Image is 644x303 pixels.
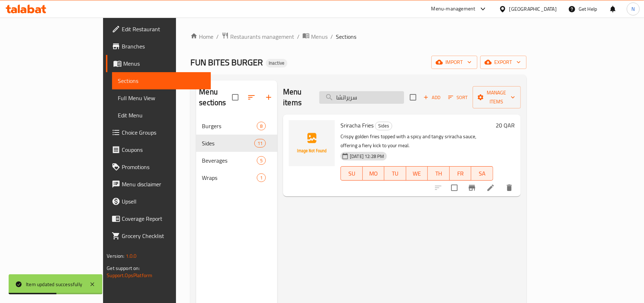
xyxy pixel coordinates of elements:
[480,56,527,69] button: export
[106,210,210,227] a: Coverage Report
[26,280,82,288] div: Item updated successfully
[447,180,462,195] span: Select to update
[421,92,444,103] button: Add
[254,139,266,148] div: items
[344,168,360,179] span: SU
[375,122,392,130] div: Sides
[106,227,210,244] a: Grocery Checklist
[478,88,515,106] span: Manage items
[311,32,328,41] span: Menus
[266,60,287,66] span: Inactive
[107,264,140,273] span: Get support on:
[122,145,205,154] span: Coupons
[122,163,205,171] span: Promotions
[202,122,257,130] span: Burgers
[283,87,310,108] h2: Menu items
[450,166,472,181] button: FR
[428,166,450,181] button: TH
[222,32,294,41] a: Restaurants management
[486,183,495,192] a: Edit menu item
[106,55,210,72] a: Menus
[257,174,265,181] span: 1
[118,76,205,85] span: Sections
[474,168,490,179] span: SA
[319,91,404,104] input: search
[347,153,387,160] span: [DATE] 12:28 PM
[448,93,468,102] span: Sort
[471,166,493,181] button: SA
[257,122,266,130] div: items
[199,87,232,108] h2: Menu sections
[122,25,205,33] span: Edit Restaurant
[118,94,205,102] span: Full Menu View
[257,157,265,164] span: 5
[406,166,428,181] button: WE
[302,32,328,41] a: Menus
[446,92,470,103] button: Sort
[107,251,124,261] span: Version:
[340,132,493,150] p: Crispy golden fries topped with a spicy and tangy sriracha sauce, offering a fiery kick to your m...
[363,166,385,181] button: MO
[409,168,425,179] span: WE
[297,32,300,41] li: /
[431,56,477,69] button: import
[123,59,205,68] span: Menus
[422,93,442,102] span: Add
[255,140,265,147] span: 11
[631,5,635,13] span: N
[384,166,406,181] button: TU
[421,92,444,103] span: Add item
[196,152,277,169] div: Beverages5
[107,271,152,280] a: Support.OpsPlatform
[330,32,333,41] li: /
[257,173,266,182] div: items
[216,32,219,41] li: /
[366,168,382,179] span: MO
[444,92,473,103] span: Sort items
[486,58,521,67] span: export
[473,86,521,108] button: Manage items
[112,89,210,107] a: Full Menu View
[106,38,210,55] a: Branches
[106,141,210,158] a: Coupons
[340,166,362,181] button: SU
[196,117,277,135] div: Burgers8
[431,168,447,179] span: TH
[106,20,210,38] a: Edit Restaurant
[122,180,205,188] span: Menu disclaimer
[106,124,210,141] a: Choice Groups
[112,107,210,124] a: Edit Menu
[406,90,421,105] span: Select section
[106,193,210,210] a: Upsell
[196,135,277,152] div: Sides11
[228,90,243,105] span: Select all sections
[106,176,210,193] a: Menu disclaimer
[112,72,210,89] a: Sections
[202,139,254,148] span: Sides
[437,58,472,67] span: import
[126,251,137,261] span: 1.0.0
[106,158,210,176] a: Promotions
[387,168,403,179] span: TU
[289,120,335,166] img: Sriracha Fries
[340,120,374,131] span: Sriracha Fries
[196,115,277,189] nav: Menu sections
[336,32,356,41] span: Sections
[122,214,205,223] span: Coverage Report
[202,156,257,165] span: Beverages
[431,5,476,13] div: Menu-management
[122,232,205,240] span: Grocery Checklist
[122,197,205,206] span: Upsell
[190,32,526,41] nav: breadcrumb
[453,168,469,179] span: FR
[230,32,294,41] span: Restaurants management
[257,156,266,165] div: items
[496,120,515,130] h6: 20 QAR
[122,42,205,51] span: Branches
[118,111,205,120] span: Edit Menu
[202,173,257,182] span: Wraps
[463,179,481,196] button: Branch-specific-item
